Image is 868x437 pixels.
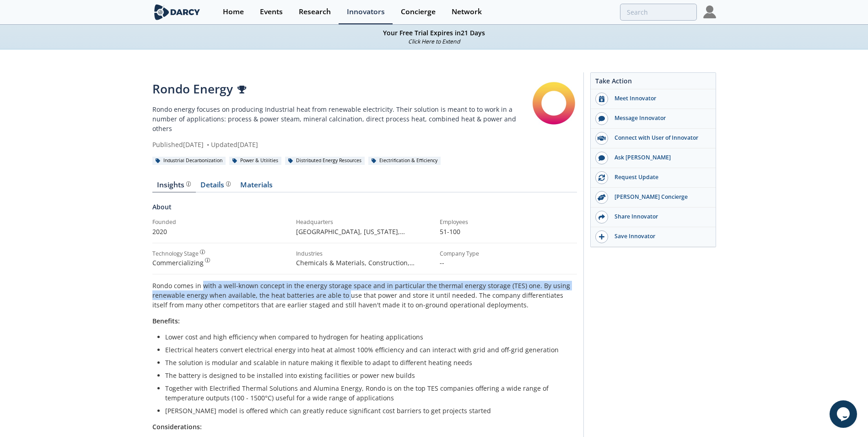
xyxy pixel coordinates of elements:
[165,358,571,367] li: The solution is modular and scalable in nature making it flexible to adapt to different heating n...
[223,8,244,16] div: Home
[152,258,290,268] div: Commercializing
[152,80,531,98] div: Rondo Energy
[703,5,716,18] img: Profile
[152,218,290,226] div: Founded
[157,181,191,189] div: Insights
[186,181,191,186] img: information.svg
[608,153,711,162] div: Ask [PERSON_NAME]
[296,258,425,286] span: Chemicals & Materials, Construction, Manufacturing, Metals & Mining, Power & Utilities
[830,400,859,428] iframe: chat widget
[440,258,577,268] p: --
[368,157,441,165] div: Electrification & Efficiency
[229,157,282,165] div: Power & Utilities
[296,218,433,226] div: Headquarters
[620,4,697,21] input: Advanced Search
[608,173,711,181] div: Request Update
[152,140,531,149] div: Published [DATE] Updated [DATE]
[285,157,365,165] div: Distributed Energy Resources
[165,406,571,415] li: [PERSON_NAME] model is offered which can greatly reduce significant cost barriers to get projects...
[165,345,571,355] li: Electrical heaters convert electrical energy into heat at almost 100% efficiency and can interact...
[236,181,278,192] a: Materials
[408,38,460,45] a: Click Here to Extend
[152,4,202,20] img: logo-wide.svg
[440,218,577,226] div: Employees
[165,332,571,342] li: Lower cost and high efficiency when compared to hydrogen for heating applications
[608,94,711,103] div: Meet Innovator
[165,371,571,380] li: The battery is designed to be installed into existing facilities or power new builds
[152,317,180,325] strong: Benefits:
[608,213,711,221] div: Share Innovator
[152,181,196,192] a: Insights
[152,281,577,310] p: Rondo comes in with a well-known concept in the energy storage space and in particular the therma...
[591,227,716,247] button: Save Innovator
[200,181,231,189] div: Details
[152,104,531,133] p: Rondo energy focuses on producing Industrial heat from renewable electricity. Their solution is m...
[608,232,711,240] div: Save Innovator
[608,114,711,122] div: Message Innovator
[591,76,716,89] div: Take Action
[440,227,577,236] p: 51-100
[299,8,331,16] div: Research
[452,8,482,16] div: Network
[152,227,290,236] p: 2020
[440,250,577,258] div: Company Type
[608,193,711,201] div: [PERSON_NAME] Concierge
[205,140,211,149] span: •
[226,181,231,186] img: information.svg
[260,8,283,16] div: Events
[196,181,236,192] a: Details
[152,202,577,218] div: About
[152,250,199,258] div: Technology Stage
[296,250,433,258] div: Industries
[401,8,436,16] div: Concierge
[608,134,711,142] div: Connect with User of Innovator
[152,157,226,165] div: Industrial Decarbonization
[347,8,385,16] div: Innovators
[205,258,210,263] img: information.svg
[296,227,433,236] p: [GEOGRAPHIC_DATA], [US_STATE] , [GEOGRAPHIC_DATA]
[165,383,571,403] li: Together with Electrified Thermal Solutions and Alumina Energy, Rondo is on the top TES companies...
[200,250,205,255] img: information.svg
[152,422,202,431] strong: Considerations:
